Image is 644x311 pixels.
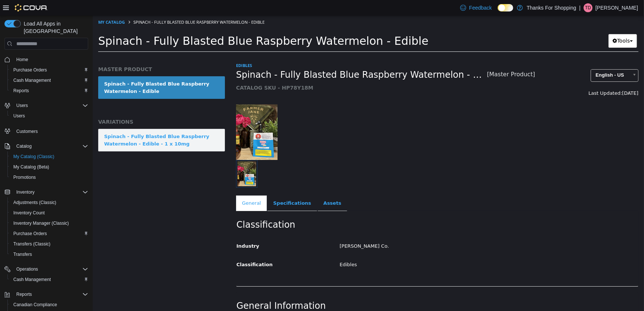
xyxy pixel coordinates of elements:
[579,3,581,12] p: |
[13,55,31,64] a: Home
[13,126,88,136] span: Customers
[143,47,159,53] a: Edibles
[7,65,91,75] button: Purchase Orders
[7,249,91,260] button: Transfers
[16,143,31,149] span: Catalog
[10,76,54,85] a: Cash Management
[11,117,126,132] div: Spinach - Fully Blasted Blue Raspberry Watermelon - Edible - 1 x 10mg
[10,275,88,284] span: Cash Management
[13,101,88,110] span: Users
[13,302,57,308] span: Canadian Compliance
[13,241,50,247] span: Transfers (Classic)
[16,128,38,134] span: Customers
[10,240,88,248] span: Transfers (Classic)
[469,4,492,11] span: Feedback
[13,265,88,274] span: Operations
[457,0,495,15] a: Feedback
[10,229,50,238] a: Purchase Orders
[143,180,174,195] a: General
[13,55,88,64] span: Home
[10,198,88,207] span: Adjustments (Classic)
[10,300,88,309] span: Canadian Compliance
[13,231,47,237] span: Purchase Orders
[7,151,91,162] button: My Catalog (Classic)
[13,200,56,205] span: Adjustments (Classic)
[13,277,51,282] span: Cash Management
[10,152,57,161] a: My Catalog (Classic)
[7,86,91,96] button: Reports
[13,164,49,170] span: My Catalog (Beta)
[6,4,32,9] a: My Catalog
[7,172,91,183] button: Promotions
[13,220,69,226] span: Inventory Manager (Classic)
[7,300,91,310] button: Canadian Compliance
[15,4,48,11] img: Cova
[10,111,28,120] a: Users
[16,189,34,195] span: Inventory
[13,88,29,94] span: Reports
[21,20,88,35] span: Load All Apps in [GEOGRAPHIC_DATA]
[10,66,88,74] span: Purchase Orders
[10,111,88,120] span: Users
[516,19,544,32] button: Tools
[530,75,546,80] span: [DATE]
[13,142,88,151] span: Catalog
[13,188,88,197] span: Inventory
[10,86,32,95] a: Reports
[10,76,88,85] span: Cash Management
[1,141,91,151] button: Catalog
[13,265,41,274] button: Operations
[13,290,35,299] button: Reports
[595,3,638,12] p: [PERSON_NAME]
[10,275,54,284] a: Cash Management
[7,75,91,86] button: Cash Management
[6,19,336,32] span: Spinach - Fully Blasted Blue Raspberry Watermelon - Edible
[143,89,185,144] img: 150
[144,246,180,252] span: Classification
[13,67,47,73] span: Purchase Orders
[394,56,442,62] small: [Master Product]
[498,4,513,12] input: Dark Mode
[143,54,394,65] span: Spinach - Fully Blasted Blue Raspberry Watermelon - Edible
[13,210,45,216] span: Inventory Count
[10,152,88,161] span: My Catalog (Classic)
[584,3,592,12] div: Tyler Dirks
[13,142,34,151] button: Catalog
[7,218,91,228] button: Inventory Manager (Classic)
[6,50,132,57] h5: MASTER PRODUCT
[144,204,545,215] h2: Classification
[7,208,91,218] button: Inventory Count
[242,224,551,237] div: [PERSON_NAME] Co.
[1,187,91,197] button: Inventory
[41,4,172,9] span: Spinach - Fully Blasted Blue Raspberry Watermelon - Edible
[7,228,91,239] button: Purchase Orders
[10,173,39,182] a: Promotions
[1,264,91,274] button: Operations
[7,111,91,121] button: Users
[16,57,28,63] span: Home
[13,101,31,110] button: Users
[10,86,88,95] span: Reports
[1,289,91,300] button: Reports
[225,180,255,195] a: Assets
[242,243,551,256] div: Edibles
[13,251,32,257] span: Transfers
[1,100,91,111] button: Users
[1,54,91,65] button: Home
[16,291,32,297] span: Reports
[7,197,91,208] button: Adjustments (Classic)
[6,103,132,110] h5: VARIATIONS
[10,208,48,217] a: Inventory Count
[13,127,41,136] a: Customers
[10,173,88,182] span: Promotions
[527,3,576,12] p: Thanks For Shopping
[144,285,545,296] h2: General Information
[10,219,72,228] a: Inventory Manager (Classic)
[498,54,546,66] a: English - US
[13,154,54,160] span: My Catalog (Classic)
[10,240,53,248] a: Transfers (Classic)
[10,163,88,171] span: My Catalog (Beta)
[10,198,59,207] a: Adjustments (Classic)
[10,250,35,259] a: Transfers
